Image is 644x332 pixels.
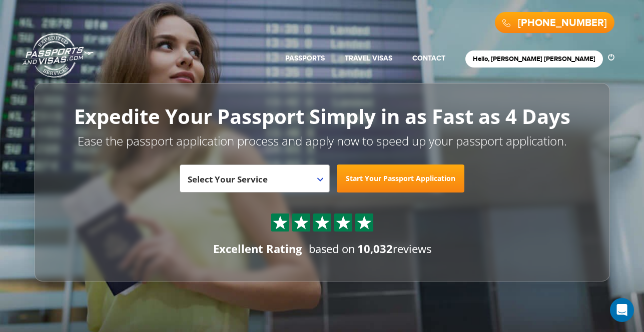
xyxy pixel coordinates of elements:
div: Excellent Rating [213,241,302,256]
img: Sprite St [273,215,288,230]
img: Sprite St [315,215,330,230]
a: Hello, [PERSON_NAME] [PERSON_NAME] [473,55,595,63]
strong: 10,032 [357,241,393,256]
a: Passports [285,54,325,62]
span: Select Your Service [180,164,330,192]
span: Select Your Service [188,173,268,185]
span: reviews [357,241,431,256]
a: Passports & [DOMAIN_NAME] [23,33,94,78]
img: Sprite St [294,215,309,230]
a: [PHONE_NUMBER] [518,17,607,29]
span: based on [309,241,355,256]
div: Open Intercom Messenger [610,298,634,322]
a: Start Your Passport Application [337,164,464,192]
img: Sprite St [357,215,372,230]
h1: Expedite Your Passport Simply in as Fast as 4 Days [57,105,587,127]
img: Sprite St [336,215,351,230]
a: Travel Visas [345,54,392,62]
span: Select Your Service [188,168,319,196]
p: Ease the passport application process and apply now to speed up your passport application. [57,132,587,149]
a: Contact [412,54,445,62]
